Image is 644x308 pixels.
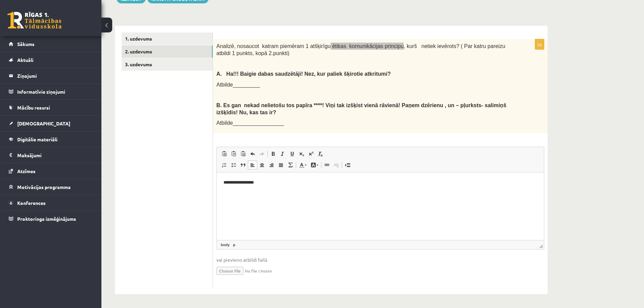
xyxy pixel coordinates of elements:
a: Centrēti [257,161,267,169]
span: Mērogot [539,244,543,248]
a: Slīpraksts (vadīšanas taustiņš+I) [278,149,287,158]
span: Digitālie materiāli [17,136,57,142]
a: Proktoringa izmēģinājums [9,211,93,227]
span: [DEMOGRAPHIC_DATA] [17,120,70,126]
a: Informatīvie ziņojumi [9,84,93,99]
a: Atsaistīt [332,161,341,169]
a: Ievietot/noņemt sarakstu ar aizzīmēm [229,161,238,169]
a: Saite (vadīšanas taustiņš+K) [322,161,332,169]
a: Noņemt stilus [316,149,325,158]
a: Izlīdzināt pa labi [267,161,276,169]
a: Teksta krāsa [297,161,309,169]
a: Fona krāsa [309,161,320,169]
span: Proktoringa izmēģinājums [17,216,76,222]
a: Mācību resursi [9,100,93,115]
span: Aktuāli [17,57,33,63]
a: Sākums [9,36,93,52]
a: 2. uzdevums [122,45,213,58]
a: Bloka citāts [238,161,248,169]
a: Motivācijas programma [9,179,93,195]
iframe: Bagātinātā teksta redaktors, wiswyg-editor-user-answer-47433803233700 [217,172,544,240]
span: Atbilde_________ [216,82,260,88]
span: Mācību resursi [17,104,50,111]
a: Atcelt (vadīšanas taustiņš+Z) [248,149,257,158]
a: p elements [232,242,237,248]
a: Treknraksts (vadīšanas taustiņš+B) [268,149,278,158]
a: Ievietot/noņemt numurētu sarakstu [219,161,229,169]
a: Ziņojumi [9,68,93,84]
legend: Maksājumi [17,147,93,163]
a: Ielīmēt (vadīšanas taustiņš+V) [219,149,229,158]
a: Izlīdzināt malas [276,161,286,169]
a: Aktuāli [9,52,93,68]
a: Ievietot no Worda [238,149,248,158]
a: Maksājumi [9,147,93,163]
span: vai pievieno atbildi failā [216,256,544,263]
a: Izlīdzināt pa kreisi [248,161,257,169]
a: Math [286,161,295,169]
legend: Informatīvie ziņojumi [17,84,93,99]
span: Analizē, nosaucot katram piemēram 1 atšķirīgu ētikas komunikācijas principu, kurš netiek ievērots... [216,43,505,56]
a: 1. uzdevums [122,32,213,45]
span: Konferences [17,200,46,206]
a: [DEMOGRAPHIC_DATA] [9,116,93,131]
span: Motivācijas programma [17,184,71,190]
legend: Ziņojumi [17,68,93,84]
a: Apakšraksts [297,149,306,158]
a: Pasvītrojums (vadīšanas taustiņš+U) [287,149,297,158]
span: Atzīmes [17,168,35,174]
b: Es gan nekad nelietošu tos papīra ****! Viņi tak izšķist vienā rāvienā! Paņem dzērienu , un – pļu... [216,102,506,115]
a: Digitālie materiāli [9,132,93,147]
a: Konferences [9,195,93,211]
span: A. Ha!!! Baigie dabas saudzētāji! Nez, kur paliek šķirotie atkritumi? [216,71,391,77]
a: body elements [219,242,231,248]
a: Ievietot kā vienkāršu tekstu (vadīšanas taustiņš+pārslēgšanas taustiņš+V) [229,149,238,158]
span: Sākums [17,41,34,47]
a: 3. uzdevums [122,58,213,71]
a: Augšraksts [306,149,316,158]
a: Atzīmes [9,163,93,179]
a: Atkārtot (vadīšanas taustiņš+Y) [257,149,267,158]
a: Rīgas 1. Tālmācības vidusskola [7,12,62,29]
a: Ievietot lapas pārtraukumu drukai [343,161,352,169]
span: Atbilde_________________ [216,120,284,126]
p: 2p [535,39,544,50]
strong: B. [216,102,222,108]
